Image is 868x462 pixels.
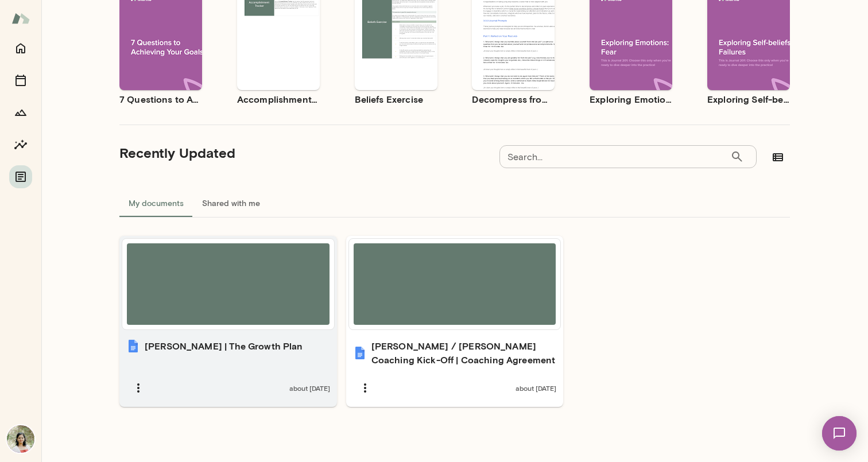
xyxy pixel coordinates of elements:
h6: Exploring Emotions: Fear [590,92,672,106]
button: Home [9,37,32,60]
h5: Recently Updated [119,143,235,162]
button: Growth Plan [9,101,32,124]
h6: 7 Questions to Achieving Your Goals [119,92,202,106]
button: Documents [9,165,32,188]
button: Insights [9,133,32,156]
h6: [PERSON_NAME] | The Growth Plan [145,339,303,353]
h6: Accomplishment Tracker [237,92,320,106]
div: documents tabs [119,189,790,217]
span: about [DATE] [516,383,556,393]
span: about [DATE] [289,383,330,393]
h6: Decompress from a Job [472,92,555,106]
button: Shared with me [193,189,269,217]
img: Mento [11,7,30,29]
button: Sessions [9,69,32,92]
img: Geetika / Nancy Coaching Kick-Off | Coaching Agreement [353,346,367,360]
img: Geetika | The Growth Plan [126,339,140,353]
h6: Exploring Self-beliefs: Failures [707,92,790,106]
img: Geetika Singh [7,425,34,453]
h6: [PERSON_NAME] / [PERSON_NAME] Coaching Kick-Off | Coaching Agreement [371,339,557,367]
button: My documents [119,189,193,217]
h6: Beliefs Exercise [355,92,437,106]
